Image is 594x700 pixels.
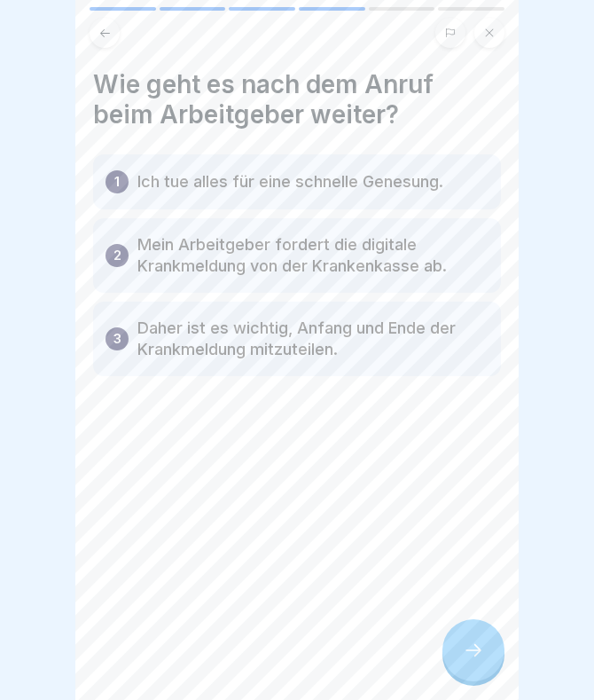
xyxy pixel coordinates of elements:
p: 1 [114,171,120,193]
p: Mein Arbeitgeber fordert die digitale Krankmeldung von der Krankenkasse ab. [137,234,488,277]
p: Daher ist es wichtig, Anfang und Ende der Krankmeldung mitzuteilen. [137,318,488,360]
p: 2 [113,245,121,266]
p: Ich tue alles für eine schnelle Genesung. [137,171,443,193]
h4: Wie geht es nach dem Anruf beim Arbeitgeber weiter? [93,69,501,130]
p: 3 [113,328,121,350]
